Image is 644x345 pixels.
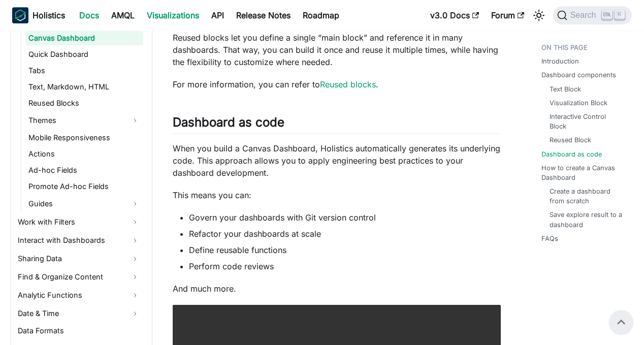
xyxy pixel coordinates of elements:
kbd: K [615,10,625,19]
a: v3.0 Docs [424,7,485,23]
a: How to create a Canvas Dashboard [541,163,628,182]
a: Actions [25,147,143,161]
b: Holistics [33,9,65,21]
li: Govern your dashboards with Git version control [189,211,501,224]
a: Sharing Data [15,250,143,267]
a: Promote Ad-hoc Fields [25,179,143,194]
a: Text, Markdown, HTML [25,80,143,94]
a: Dashboard components [541,70,616,80]
a: Analytic Functions [15,287,143,303]
img: Holistics [12,7,28,23]
span: Search [567,11,602,20]
a: Forum [485,7,530,23]
a: Save explore result to a dashboard [550,210,624,229]
p: For more information, you can refer to . [173,78,501,90]
a: Guides [25,196,143,212]
p: When you build a Canvas Dashboard, Holistics automatically generates its underlying code. This ap... [173,142,501,179]
p: Reused blocks let you define a single “main block” and reference it in many dashboards. That way,... [173,32,501,68]
li: Define reusable functions [189,244,501,256]
li: Refactor your dashboards at scale [189,228,501,240]
a: Interactive Control Block [550,112,624,131]
a: Themes [25,112,143,129]
a: Date & Time [15,305,143,322]
a: Roadmap [297,7,345,23]
a: Dashboard as code [541,149,602,159]
a: Canvas Dashboard [25,31,143,45]
a: Introduction [541,56,579,66]
a: Visualizations [141,7,205,23]
a: Tabs [25,64,143,78]
a: Ad-hoc Fields [25,163,143,177]
li: Perform code reviews [189,260,501,272]
a: Interact with Dashboards [15,232,143,248]
a: Quick Dashboard [25,47,143,61]
a: Work with Filters [15,214,143,230]
button: Switch between dark and light mode (currently light mode) [531,7,547,23]
a: AMQL [105,7,141,23]
button: Scroll back to top [609,310,633,334]
a: Visualization Block [550,98,607,108]
a: Text Block [550,84,581,94]
a: FAQs [541,234,558,243]
p: This means you can: [173,189,501,201]
a: Docs [73,7,105,23]
p: And much more. [173,283,501,295]
h2: Dashboard as code [173,115,501,134]
a: HolisticsHolistics [12,7,65,23]
a: Reused blocks [320,79,376,89]
a: Find & Organize Content [15,269,143,285]
a: Mobile Responsiveness [25,131,143,145]
button: Search (Ctrl+K) [553,6,632,24]
a: Release Notes [230,7,297,23]
a: API [205,7,230,23]
a: Data Formats [15,324,143,338]
a: Reused Block [550,135,591,145]
a: Reused Blocks [25,96,143,110]
a: Create a dashboard from scratch [550,186,624,206]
